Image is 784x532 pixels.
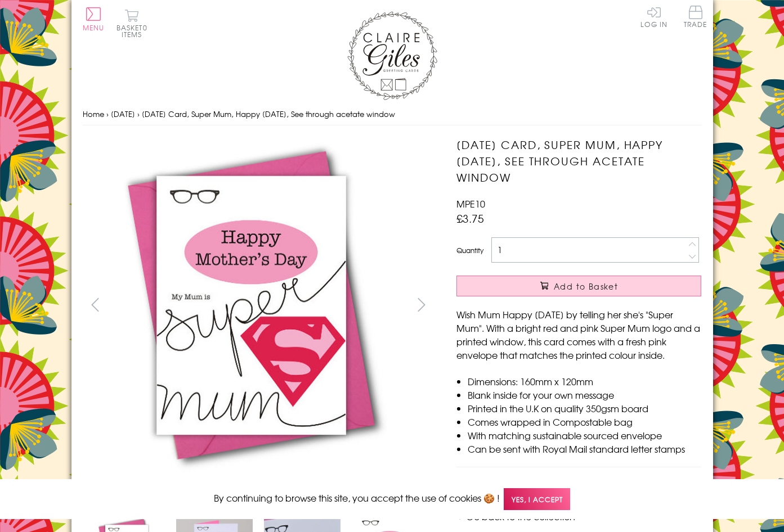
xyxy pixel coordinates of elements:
[434,137,772,474] img: Mother's Day Card, Super Mum, Happy Mother's Day, See through acetate window
[142,109,395,119] span: [DATE] Card, Super Mum, Happy [DATE], See through acetate window
[117,9,147,38] button: Basket0 items
[347,11,437,100] img: Claire Giles Greetings Cards
[83,22,105,33] span: Menu
[456,137,701,185] h1: [DATE] Card, Super Mum, Happy [DATE], See through acetate window
[554,281,618,292] span: Add to Basket
[640,6,667,28] a: Log In
[82,137,420,474] img: Mother's Day Card, Super Mum, Happy Mother's Day, See through acetate window
[684,6,707,30] a: Trade
[468,375,701,388] li: Dimensions: 160mm x 120mm
[83,103,702,126] nav: breadcrumbs
[456,276,701,296] button: Add to Basket
[106,109,109,119] span: ›
[409,292,434,317] button: next
[83,292,108,317] button: prev
[684,6,707,28] span: Trade
[468,402,701,415] li: Printed in the U.K on quality 350gsm board
[468,415,701,429] li: Comes wrapped in Compostable bag
[468,388,701,402] li: Blank inside for your own message
[137,109,140,119] span: ›
[504,488,570,510] span: Yes, I accept
[456,308,701,362] p: Wish Mum Happy [DATE] by telling her she's "Super Mum". With a bright red and pink Super Mum logo...
[468,442,701,456] li: Can be sent with Royal Mail standard letter stamps
[83,7,105,31] button: Menu
[122,22,147,39] span: 0 items
[468,429,701,442] li: With matching sustainable sourced envelope
[111,109,135,119] a: [DATE]
[456,210,484,226] span: £3.75
[83,109,104,119] a: Home
[456,245,483,255] label: Quantity
[456,197,485,210] span: MPE10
